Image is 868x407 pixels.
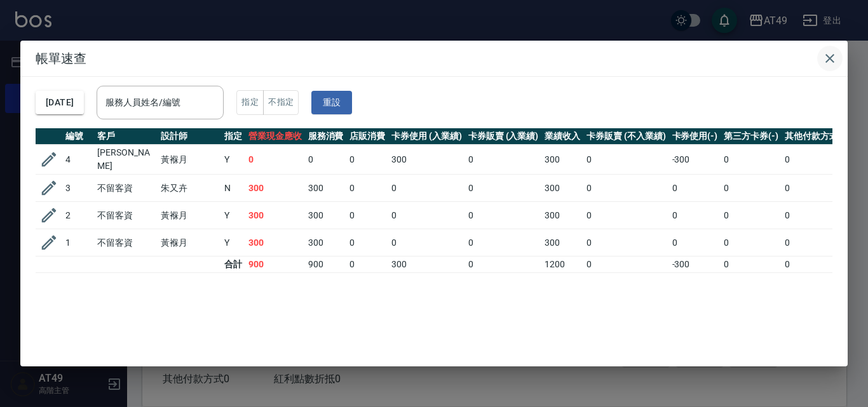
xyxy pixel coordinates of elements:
[583,128,668,145] th: 卡券販賣 (不入業績)
[388,257,465,273] td: 300
[245,257,305,273] td: 900
[221,257,245,273] td: 合計
[62,175,94,202] td: 3
[388,202,465,229] td: 0
[245,145,305,175] td: 0
[721,257,782,273] td: 0
[94,175,158,202] td: 不留客資
[158,229,221,257] td: 黃褓月
[541,145,583,175] td: 300
[583,145,668,175] td: 0
[583,202,668,229] td: 0
[465,257,542,273] td: 0
[94,229,158,257] td: 不留客資
[465,175,542,202] td: 0
[465,202,542,229] td: 0
[346,202,388,229] td: 0
[94,202,158,229] td: 不留客資
[541,202,583,229] td: 300
[263,90,299,115] button: 不指定
[158,128,221,145] th: 設計師
[221,175,245,202] td: N
[62,202,94,229] td: 2
[583,257,668,273] td: 0
[94,145,158,175] td: [PERSON_NAME]
[245,175,305,202] td: 300
[245,128,305,145] th: 營業現金應收
[669,145,721,175] td: -300
[388,145,465,175] td: 300
[541,257,583,273] td: 1200
[721,145,782,175] td: 0
[669,175,721,202] td: 0
[221,128,245,145] th: 指定
[221,229,245,257] td: Y
[782,229,851,257] td: 0
[305,145,347,175] td: 0
[158,175,221,202] td: 朱又卉
[721,229,782,257] td: 0
[245,229,305,257] td: 300
[721,175,782,202] td: 0
[311,91,352,114] button: 重設
[62,145,94,175] td: 4
[465,128,542,145] th: 卡券販賣 (入業績)
[541,128,583,145] th: 業績收入
[669,257,721,273] td: -300
[346,229,388,257] td: 0
[388,229,465,257] td: 0
[346,257,388,273] td: 0
[236,90,264,115] button: 指定
[465,229,542,257] td: 0
[782,202,851,229] td: 0
[782,257,851,273] td: 0
[782,128,851,145] th: 其他付款方式(-)
[388,128,465,145] th: 卡券使用 (入業績)
[465,145,542,175] td: 0
[36,91,84,114] button: [DATE]
[583,229,668,257] td: 0
[346,145,388,175] td: 0
[245,202,305,229] td: 300
[221,202,245,229] td: Y
[305,257,347,273] td: 900
[782,145,851,175] td: 0
[721,128,782,145] th: 第三方卡券(-)
[158,145,221,175] td: 黃褓月
[346,128,388,145] th: 店販消費
[305,202,347,229] td: 300
[221,145,245,175] td: Y
[669,229,721,257] td: 0
[94,128,158,145] th: 客戶
[669,128,721,145] th: 卡券使用(-)
[541,229,583,257] td: 300
[541,175,583,202] td: 300
[782,175,851,202] td: 0
[305,128,347,145] th: 服務消費
[669,202,721,229] td: 0
[62,229,94,257] td: 1
[158,202,221,229] td: 黃褓月
[346,175,388,202] td: 0
[388,175,465,202] td: 0
[62,128,94,145] th: 編號
[583,175,668,202] td: 0
[20,41,848,76] h2: 帳單速查
[721,202,782,229] td: 0
[305,229,347,257] td: 300
[305,175,347,202] td: 300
